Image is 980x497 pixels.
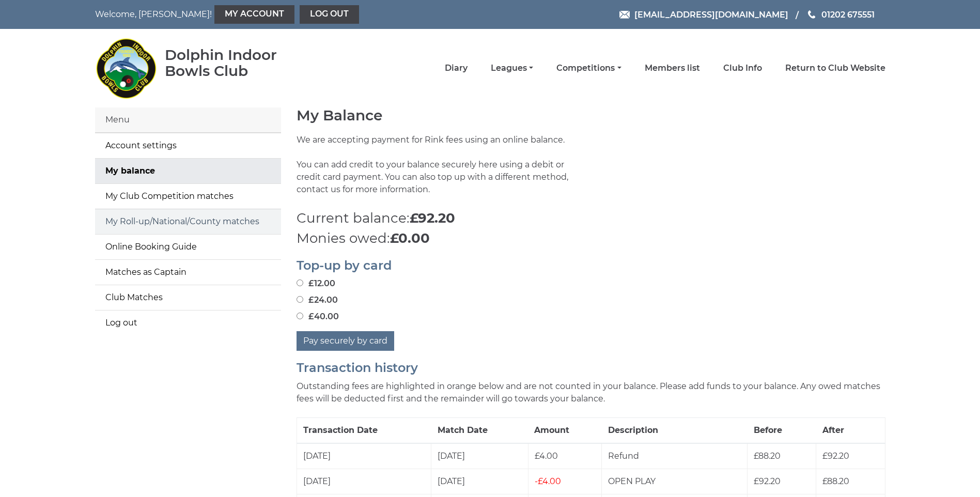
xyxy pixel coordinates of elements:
span: £88.20 [822,476,849,486]
a: My Club Competition matches [95,184,281,209]
h2: Top-up by card [297,259,885,272]
a: Club Info [723,63,762,74]
strong: £92.20 [410,210,455,226]
a: Account settings [95,133,281,158]
div: Dolphin Indoor Bowls Club [165,47,310,79]
p: We are accepting payment for Rink fees using an online balance. You can add credit to your balanc... [297,134,583,208]
span: £88.20 [754,451,781,461]
a: Phone us 01202 675551 [806,8,875,21]
label: £12.00 [297,277,335,290]
a: Log out [95,310,281,335]
span: £92.20 [822,451,849,461]
button: Pay securely by card [297,331,394,351]
a: Online Booking Guide [95,235,281,259]
td: [DATE] [431,443,528,469]
a: Log out [300,5,359,24]
span: £4.00 [535,451,558,461]
span: £4.00 [535,476,561,486]
h2: Transaction history [297,361,885,375]
a: My Roll-up/National/County matches [95,209,281,234]
a: Club Matches [95,285,281,310]
p: Outstanding fees are highlighted in orange below and are not counted in your balance. Please add ... [297,380,885,405]
th: Amount [528,417,601,443]
strong: £0.00 [390,230,430,246]
h1: My Balance [297,107,885,123]
img: Dolphin Indoor Bowls Club [95,32,157,104]
td: [DATE] [297,469,431,494]
a: Leagues [491,63,533,74]
td: [DATE] [297,443,431,469]
p: Monies owed: [297,228,885,248]
img: Phone us [808,10,815,19]
th: Transaction Date [297,417,431,443]
a: My balance [95,159,281,183]
a: Diary [445,63,468,74]
input: £12.00 [297,279,303,286]
input: £40.00 [297,313,303,319]
th: Match Date [431,417,528,443]
img: Email [619,11,630,19]
a: Return to Club Website [785,63,885,74]
span: £92.20 [754,476,781,486]
p: Current balance: [297,208,885,228]
td: Refund [602,443,748,469]
label: £40.00 [297,310,339,323]
span: 01202 675551 [821,9,875,19]
th: Description [602,417,748,443]
a: Competitions [556,63,621,74]
a: Email [EMAIL_ADDRESS][DOMAIN_NAME] [619,8,788,21]
div: Menu [95,107,281,133]
input: £24.00 [297,296,303,303]
th: After [816,417,885,443]
span: [EMAIL_ADDRESS][DOMAIN_NAME] [634,9,788,19]
nav: Welcome, [PERSON_NAME]! [95,5,415,24]
a: Matches as Captain [95,260,281,285]
th: Before [748,417,816,443]
td: OPEN PLAY [602,469,748,494]
a: My Account [214,5,294,24]
td: [DATE] [431,469,528,494]
label: £24.00 [297,294,338,306]
a: Members list [645,63,700,74]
